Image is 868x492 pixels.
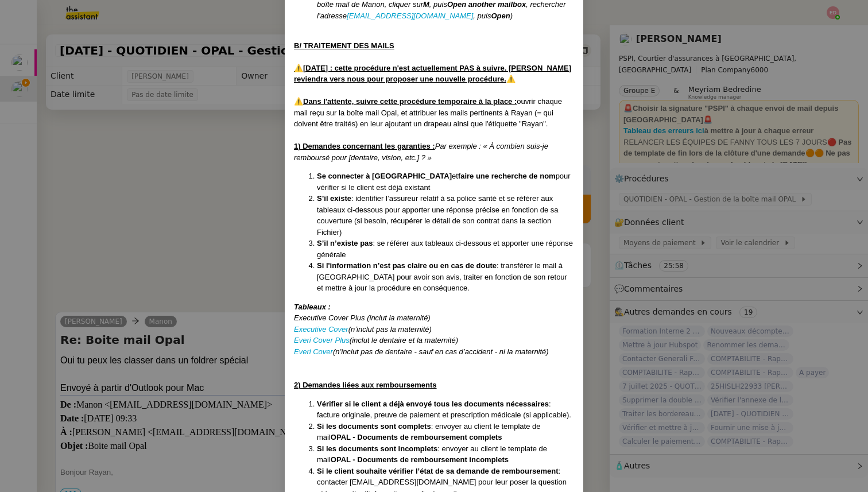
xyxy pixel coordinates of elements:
[294,303,331,311] em: Tableaux :
[303,97,517,106] u: Dans l'attente, suivre cette procédure temporaire à la place :
[350,336,458,344] em: (inclut le dentaire et la maternité)
[294,325,348,334] a: Executive Cover
[491,11,510,20] em: Open
[347,11,473,20] a: [EMAIL_ADDRESS][DOMAIN_NAME]
[294,381,437,389] u: 2) Demandes liées aux remboursements
[331,455,509,464] strong: OPAL - Documents de remboursement incomplets
[317,467,558,475] strong: Si le client souhaite vérifier l’état de sa demande de remboursement
[317,239,573,259] span: : se référer aux tableaux ci-dessous et apporter une réponse générale
[317,194,559,237] span: : identifier l’assureur relatif à sa police santé et se référer aux tableaux ci-dessous pour appo...
[294,41,394,50] u: B/ TRAITEMENT DES MAILS
[348,325,432,334] em: (n’inclut pas la maternité)
[317,400,549,408] strong: Vérifier si le client a déjà envoyé tous les documents nécessaires
[294,96,574,130] div: ouvrir chaque mail reçu sur la boîte mail Opal, et attribuer les mails pertinents à Rayan (= qui ...
[473,11,491,20] em: , puis
[317,444,437,453] strong: Si les documents sont incomplets
[317,172,452,180] strong: Se connecter à [GEOGRAPHIC_DATA]
[294,142,435,150] u: 1) Demandes concernant les garanties :
[317,261,497,270] strong: Si l'information n’est pas claire ou en cas de doute
[317,239,373,247] strong: S’il n’existe pas
[317,422,431,431] strong: Si les documents sont complets
[458,172,556,180] strong: faire une recherche de nom
[294,64,571,84] strong: ⚠️
[331,433,502,441] strong: OPAL - Documents de remboursement complets
[452,172,458,180] span: et
[317,261,567,292] span: : transférer le mail à [GEOGRAPHIC_DATA] pour avoir son avis, traiter en fonction de son retour e...
[317,194,351,203] strong: S’il existe
[294,64,571,84] u: ⚠️[DATE] : cette procédure n'est actuellement PAS à suivre. [PERSON_NAME] reviendra vers nous pou...
[317,172,571,192] span: pour vérifier si le client est déjà existant
[294,347,333,356] a: Everi Cover
[333,347,549,356] em: (n’inclut pas de dentaire - sauf en cas d’accident - ni la maternité)
[294,313,431,322] em: Executive Cover Plus (inclut la maternité)
[294,336,350,344] a: Everi Cover Plus
[294,97,517,106] strong: ⚠️
[510,11,513,20] em: )
[294,142,548,162] em: Par exemple : « À combien suis-je remboursé pour [dentaire, vision, etc.] ? »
